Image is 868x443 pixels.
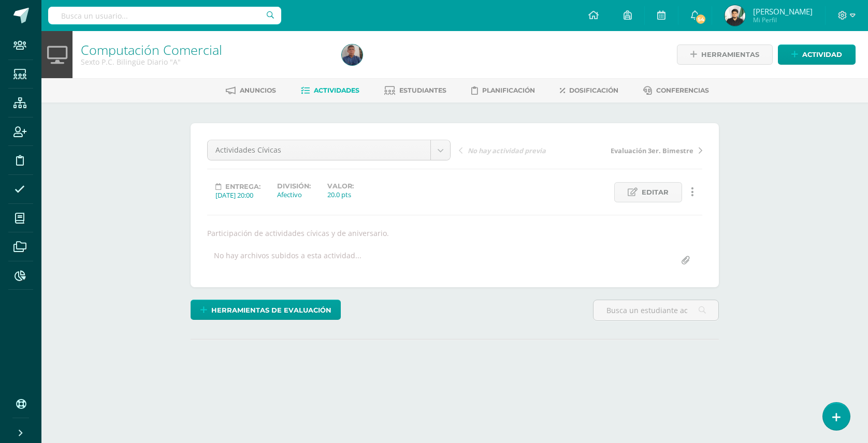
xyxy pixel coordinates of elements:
span: Mi Perfil [753,16,813,24]
span: Planificación [482,86,535,94]
span: Actividad [802,45,842,64]
a: Planificación [471,82,535,99]
span: No hay actividad previa [468,146,546,155]
a: Dosificación [560,82,618,99]
span: Evaluación 3er. Bimestre [611,146,693,155]
a: Computación Comercial [81,41,222,58]
img: 333b0b311e30b8d47132d334b2cfd205.png [725,5,745,26]
div: 20.0 pts [327,190,354,199]
span: Estudiantes [399,86,446,94]
span: Anuncios [240,86,276,94]
h1: Computación Comercial [81,42,329,57]
a: Herramientas de evaluación [191,300,341,320]
span: Herramientas de evaluación [211,301,331,320]
span: Editar [642,183,669,202]
div: [DATE] 20:00 [215,190,261,200]
div: Participación de actividades cívicas y de aniversario. [203,228,706,238]
a: Herramientas [677,45,773,65]
a: Anuncios [226,82,276,99]
span: Conferencias [656,86,709,94]
span: [PERSON_NAME] [753,6,813,17]
span: Actividades [314,86,359,94]
label: División: [277,182,311,190]
span: Entrega: [225,183,261,190]
span: Actividades Cívicas [215,140,423,160]
a: Actividades Cívicas [208,140,450,160]
span: 54 [695,13,706,25]
a: Actividades [301,82,359,99]
input: Busca un estudiante aquí... [594,300,718,320]
div: No hay archivos subidos a esta actividad... [214,250,361,271]
label: Valor: [327,182,354,190]
input: Busca un usuario... [48,7,281,24]
a: Actividad [778,45,856,65]
div: Sexto P.C. Bilingüe Diario 'A' [81,57,329,67]
a: Estudiantes [384,82,446,99]
div: Afectivo [277,190,311,199]
span: Dosificación [569,86,618,94]
a: Evaluación 3er. Bimestre [581,145,702,155]
span: Herramientas [701,45,759,64]
img: bb949fdd99e52d7624b17bc351ad1e32.png [342,45,363,65]
a: Conferencias [643,82,709,99]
